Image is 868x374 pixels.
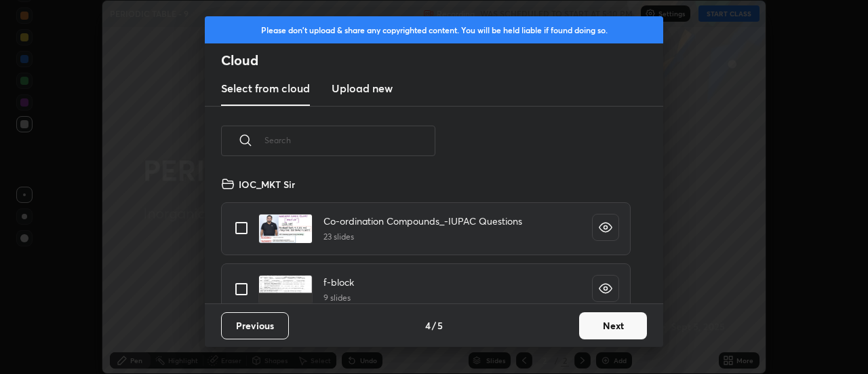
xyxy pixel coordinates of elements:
[221,52,663,69] h2: Cloud
[264,111,435,169] input: Search
[205,172,647,303] div: grid
[239,177,295,191] h4: IOC_MKT Sir
[323,214,522,228] h4: Co-ordination Compounds_-IUPAC Questions
[221,312,289,339] button: Previous
[323,275,354,289] h4: f-block
[221,80,310,96] h3: Select from cloud
[432,318,436,333] h4: /
[425,318,431,333] h4: 4
[323,231,522,243] h5: 23 slides
[579,312,647,339] button: Next
[437,318,443,333] h4: 5
[205,16,663,43] div: Please don't upload & share any copyrighted content. You will be held liable if found doing so.
[332,80,393,96] h3: Upload new
[323,292,354,304] h5: 9 slides
[258,214,313,244] img: 1724904379AIDKPV.pdf
[258,275,313,305] img: 1727345531P28L5B.pdf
